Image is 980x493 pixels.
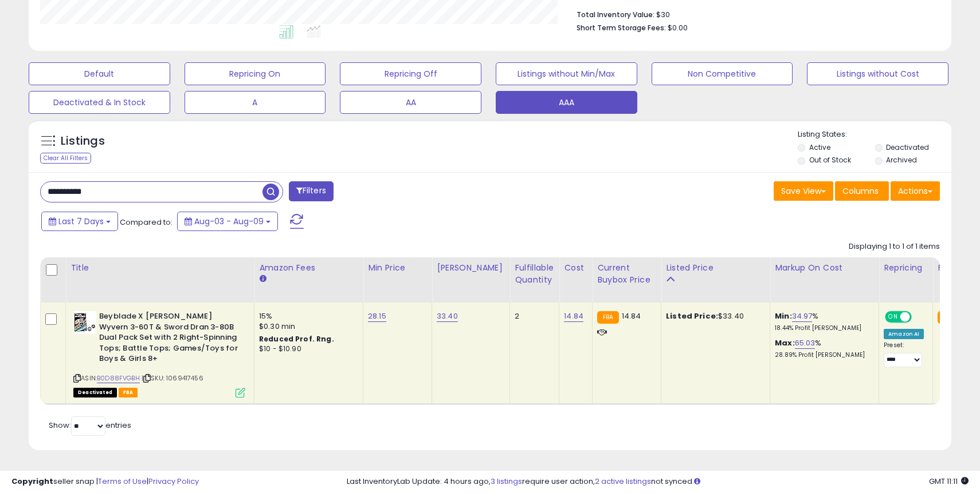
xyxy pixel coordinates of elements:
label: Active [809,142,830,152]
div: Preset: [884,341,924,367]
p: Listing States: [798,129,951,140]
button: Listings without Cost [807,62,948,85]
button: Deactivated & In Stock [29,91,170,114]
div: Title [70,262,249,274]
button: Repricing Off [340,62,481,85]
label: Out of Stock [809,155,851,165]
div: $0.30 min [259,321,354,332]
span: 14.84 [622,311,641,321]
button: Aug-03 - Aug-09 [177,212,278,231]
div: 15% [259,311,354,321]
span: ON [886,312,900,322]
div: ASIN: [73,311,245,396]
a: Terms of Use [98,476,147,487]
p: 18.44% Profit [PERSON_NAME] [775,324,870,332]
button: AAA [496,91,637,114]
div: % [775,311,870,332]
div: Clear All Filters [40,153,91,164]
span: OFF [910,312,928,322]
span: 2025-08-17 11:11 GMT [929,476,969,487]
div: Cost [564,262,587,274]
span: Aug-03 - Aug-09 [194,216,264,227]
b: Short Term Storage Fees: [577,23,666,33]
label: Deactivated [886,142,929,152]
button: Last 7 Days [41,212,118,231]
label: Archived [886,155,917,165]
a: 65.03 [795,337,816,349]
b: Reduced Prof. Rng. [259,334,334,344]
span: Last 7 Days [58,216,104,227]
b: Listed Price: [666,311,718,321]
span: Columns [842,185,879,197]
b: Max: [775,337,795,348]
span: | SKU: 1069417456 [142,373,203,383]
div: $33.40 [666,311,761,321]
div: Displaying 1 to 1 of 1 items [849,241,940,252]
button: Save View [774,181,833,201]
div: Min Price [368,262,427,274]
img: 51VCGbUh-+L._SL40_.jpg [73,311,96,334]
li: $30 [577,7,931,21]
small: Amazon Fees. [259,274,266,284]
button: Default [29,62,170,85]
strong: Copyright [11,476,53,487]
div: % [775,338,870,359]
a: 28.15 [368,311,386,322]
div: [PERSON_NAME] [437,262,505,274]
span: $0.00 [668,22,688,33]
a: B0D88FVGBH [97,373,140,383]
div: Markup on Cost [775,262,874,274]
a: 3 listings [491,476,522,487]
small: FBA [938,311,959,324]
p: 28.89% Profit [PERSON_NAME] [775,351,870,359]
div: Fulfillable Quantity [515,262,554,286]
a: Privacy Policy [148,476,199,487]
div: Listed Price [666,262,765,274]
h5: Listings [61,133,105,149]
div: Repricing [884,262,928,274]
b: Beyblade X [PERSON_NAME] Wyvern 3-60T & Sword Dran 3-80B Dual Pack Set with 2 Right-Spinning Tops... [99,311,238,367]
button: Repricing On [185,62,326,85]
span: All listings that are unavailable for purchase on Amazon for any reason other than out-of-stock [73,388,117,397]
span: Show: entries [49,420,131,431]
b: Min: [775,311,792,321]
a: 34.97 [792,311,813,322]
a: 33.40 [437,311,458,322]
a: 2 active listings [595,476,651,487]
button: Actions [891,181,940,201]
th: The percentage added to the cost of goods (COGS) that forms the calculator for Min & Max prices. [770,257,879,303]
button: Listings without Min/Max [496,62,637,85]
button: A [185,91,326,114]
div: Amazon Fees [259,262,358,274]
span: FBA [119,388,138,397]
div: 2 [515,311,550,321]
div: Last InventoryLab Update: 4 hours ago, require user action, not synced. [347,476,969,487]
span: Compared to: [120,217,173,228]
div: $10 - $10.90 [259,344,354,354]
button: Columns [835,181,889,201]
div: Current Buybox Price [597,262,656,286]
button: AA [340,91,481,114]
button: Filters [289,181,334,201]
small: FBA [597,311,618,324]
div: seller snap | | [11,476,199,487]
button: Non Competitive [652,62,793,85]
a: 14.84 [564,311,583,322]
div: Amazon AI [884,329,924,339]
b: Total Inventory Value: [577,10,654,19]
